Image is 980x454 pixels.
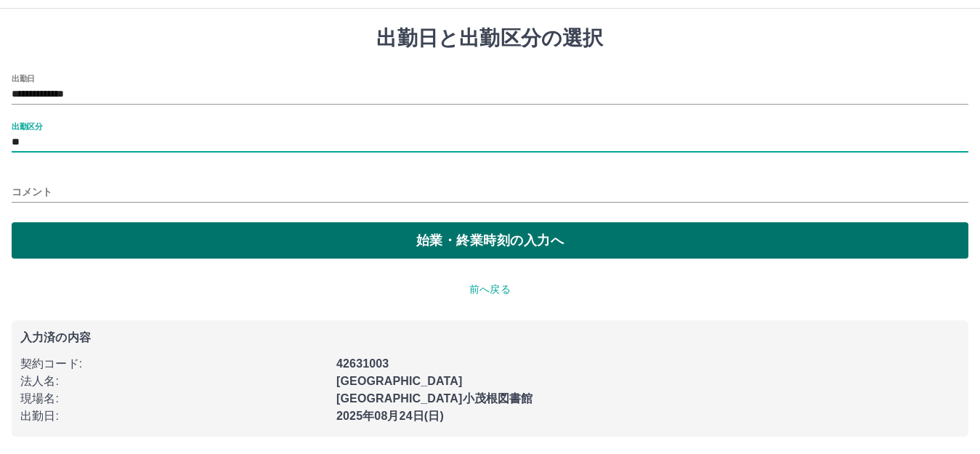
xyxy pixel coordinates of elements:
h1: 出勤日と出勤区分の選択 [12,26,968,51]
b: [GEOGRAPHIC_DATA]小茂根図書館 [336,392,532,405]
p: 法人名 : [20,373,328,390]
p: 出勤日 : [20,408,328,425]
b: [GEOGRAPHIC_DATA] [336,375,463,387]
b: 2025年08月24日(日) [336,410,444,422]
p: 現場名 : [20,390,328,408]
p: 前へ戻る [12,282,968,297]
b: 42631003 [336,357,389,370]
label: 出勤区分 [12,121,42,131]
p: 契約コード : [20,355,328,373]
button: 始業・終業時刻の入力へ [12,222,968,259]
label: 出勤日 [12,73,35,84]
p: 入力済の内容 [20,332,960,344]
